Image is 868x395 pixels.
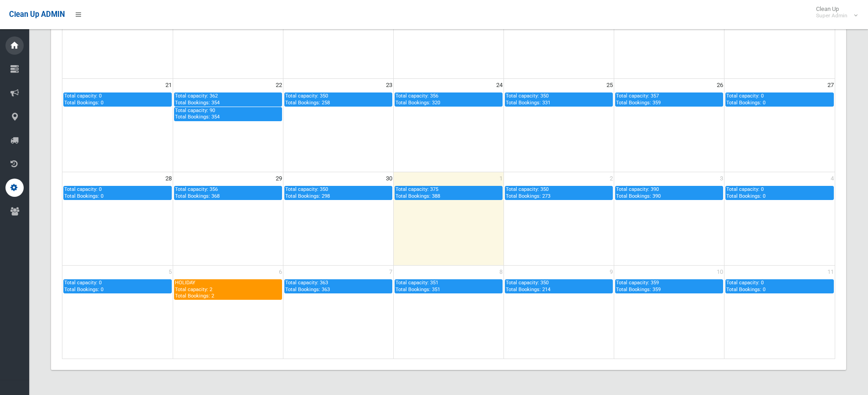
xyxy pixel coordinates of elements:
[616,93,661,105] span: Total capacity: 357 Total Bookings: 359
[275,172,283,185] span: 29
[716,79,724,92] span: 26
[175,93,220,105] span: Total capacity: 362 Total Bookings: 354
[506,186,550,199] span: Total capacity: 350 Total Bookings: 273
[816,12,847,19] small: Super Admin
[609,266,614,278] span: 9
[385,79,393,92] span: 23
[395,93,440,105] span: Total capacity: 356 Total Bookings: 320
[726,280,765,292] span: Total capacity: 0 Total Bookings: 0
[64,93,103,105] span: Total capacity: 0 Total Bookings: 0
[498,172,503,185] span: 1
[616,186,661,199] span: Total capacity: 390 Total Bookings: 390
[175,186,220,199] span: Total capacity: 356 Total Bookings: 368
[64,186,103,199] span: Total capacity: 0 Total Bookings: 0
[827,79,835,92] span: 27
[168,266,173,278] span: 5
[285,93,330,105] span: Total capacity: 350 Total Bookings: 258
[606,79,614,92] span: 25
[498,266,503,278] span: 8
[164,79,173,92] span: 21
[726,186,765,199] span: Total capacity: 0 Total Bookings: 0
[827,266,835,278] span: 11
[506,93,550,105] span: Total capacity: 350 Total Bookings: 331
[175,108,220,120] span: Total capacity: 90 Total Bookings: 354
[64,280,103,292] span: Total capacity: 0 Total Bookings: 0
[616,280,661,292] span: Total capacity: 359 Total Bookings: 359
[164,172,173,185] span: 28
[175,280,214,299] span: HOLIDAY Total capacity: 2 Total Bookings: 2
[395,186,440,199] span: Total capacity: 375 Total Bookings: 388
[278,266,283,278] span: 6
[395,280,440,292] span: Total capacity: 351 Total Bookings: 351
[285,280,330,292] span: Total capacity: 363 Total Bookings: 363
[812,5,857,19] span: Clean Up
[506,280,550,292] span: Total capacity: 350 Total Bookings: 214
[388,266,393,278] span: 7
[726,93,765,105] span: Total capacity: 0 Total Bookings: 0
[830,172,835,185] span: 4
[719,172,724,185] span: 3
[285,186,330,199] span: Total capacity: 350 Total Bookings: 298
[9,10,65,19] span: Clean Up ADMIN
[609,172,614,185] span: 2
[495,79,503,92] span: 24
[716,266,724,278] span: 10
[385,172,393,185] span: 30
[275,79,283,92] span: 22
